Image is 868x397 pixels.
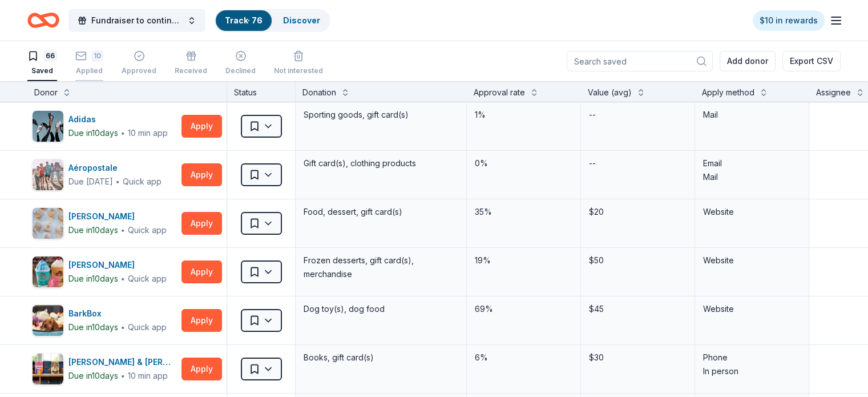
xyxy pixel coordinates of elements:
[588,350,688,366] div: $30
[302,252,459,282] div: Frozen desserts, gift card(s), merchandise
[128,370,168,382] div: 10 min app
[227,81,296,102] div: Status
[68,113,168,126] div: Adidas
[120,128,126,138] span: ∙
[91,14,183,27] span: Fundraiser to continue KIDpreneur Marketplaces
[588,301,688,317] div: $45
[120,371,126,380] span: ∙
[32,304,177,336] button: Image for BarkBoxBarkBoxDue in10days∙Quick app
[283,15,320,25] a: Discover
[128,273,167,284] div: Quick app
[703,170,801,184] div: Mail
[175,66,207,75] div: Received
[703,205,801,219] div: Website
[474,252,574,268] div: 19%
[474,350,574,366] div: 6%
[32,207,177,239] button: Image for Alessi Bakery[PERSON_NAME]Due in10days∙Quick app
[68,223,118,237] div: Due in 10 days
[588,86,632,99] div: Value (avg)
[474,86,525,99] div: Approval rate
[181,212,222,235] button: Apply
[27,46,57,81] button: 66Saved
[702,86,754,99] div: Apply method
[115,177,120,186] span: ∙
[703,108,801,122] div: Mail
[32,159,177,191] button: Image for AéropostaleAéropostaleDue [DATE]∙Quick app
[215,9,330,32] button: Track· 76Discover
[128,127,168,139] div: 10 min app
[33,159,63,190] img: Image for Aéropostale
[782,51,841,71] button: Export CSV
[588,204,688,220] div: $20
[68,210,167,223] div: [PERSON_NAME]
[588,155,597,171] div: --
[32,353,177,385] button: Image for Barnes & Noble[PERSON_NAME] & [PERSON_NAME]Due in10days∙10 min app
[703,351,801,364] div: Phone
[27,7,59,34] a: Home
[474,301,574,317] div: 69%
[68,161,162,175] div: Aéropostale
[703,157,801,170] div: Email
[181,358,222,380] button: Apply
[120,322,126,332] span: ∙
[302,107,459,123] div: Sporting goods, gift card(s)
[75,66,103,75] div: Applied
[34,86,58,99] div: Donor
[27,66,57,75] div: Saved
[122,46,156,81] button: Approved
[753,10,825,31] a: $10 in rewards
[128,322,167,333] div: Quick app
[225,46,256,81] button: Declined
[175,46,207,81] button: Received
[302,155,459,171] div: Gift card(s), clothing products
[181,260,222,283] button: Apply
[33,354,63,384] img: Image for Barnes & Noble
[68,272,118,286] div: Due in 10 days
[75,46,103,81] button: 10Applied
[703,364,801,378] div: In person
[33,208,63,239] img: Image for Alessi Bakery
[181,309,222,332] button: Apply
[181,115,222,138] button: Apply
[225,66,256,75] div: Declined
[703,302,801,316] div: Website
[128,224,167,236] div: Quick app
[33,305,63,336] img: Image for BarkBox
[703,254,801,267] div: Website
[720,51,776,71] button: Add donor
[43,50,57,62] div: 66
[120,225,126,235] span: ∙
[302,350,459,366] div: Books, gift card(s)
[567,51,713,71] input: Search saved
[588,107,597,123] div: --
[302,301,459,317] div: Dog toy(s), dog food
[68,9,205,32] button: Fundraiser to continue KIDpreneur Marketplaces
[32,256,177,288] button: Image for Bahama Buck's[PERSON_NAME]Due in10days∙Quick app
[68,258,167,272] div: [PERSON_NAME]
[68,355,177,369] div: [PERSON_NAME] & [PERSON_NAME]
[68,126,118,140] div: Due in 10 days
[816,86,851,99] div: Assignee
[123,176,162,187] div: Quick app
[302,204,459,220] div: Food, dessert, gift card(s)
[68,307,167,320] div: BarkBox
[225,15,263,25] a: Track· 76
[33,256,63,287] img: Image for Bahama Buck's
[274,66,323,75] div: Not interested
[588,252,688,268] div: $50
[181,163,222,186] button: Apply
[91,50,103,62] div: 10
[120,274,126,283] span: ∙
[32,110,177,142] button: Image for AdidasAdidasDue in10days∙10 min app
[302,86,336,99] div: Donation
[33,111,63,142] img: Image for Adidas
[474,107,574,123] div: 1%
[68,175,113,189] div: Due [DATE]
[274,46,323,81] button: Not interested
[474,155,574,171] div: 0%
[474,204,574,220] div: 35%
[68,369,118,383] div: Due in 10 days
[122,66,156,75] div: Approved
[68,320,118,334] div: Due in 10 days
